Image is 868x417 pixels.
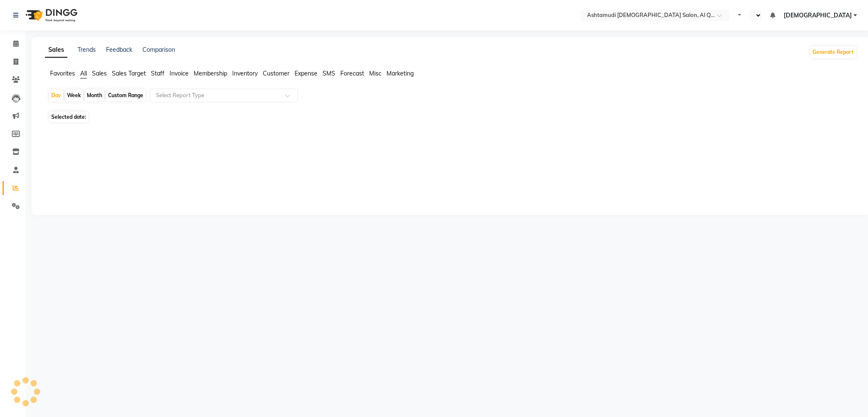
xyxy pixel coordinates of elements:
span: Selected date: [49,112,88,122]
span: Favorites [50,70,75,77]
a: Comparison [142,46,175,53]
span: Staff [151,70,164,77]
a: Trends [78,46,96,53]
span: Marketing [387,70,414,77]
span: Expense [295,70,317,77]
span: Sales [92,70,107,77]
span: Misc [369,70,381,77]
button: Generate Report [810,46,856,58]
span: [DEMOGRAPHIC_DATA] [784,11,852,20]
span: Invoice [170,70,189,77]
a: Sales [45,42,67,58]
div: Custom Range [106,90,145,101]
span: Sales Target [112,70,146,77]
span: Membership [194,70,227,77]
span: Customer [263,70,289,77]
span: All [80,70,87,77]
span: Forecast [340,70,364,77]
div: Week [65,90,83,101]
span: SMS [323,70,335,77]
a: Feedback [106,46,132,53]
span: Inventory [232,70,258,77]
div: Day [49,90,63,101]
img: logo [22,3,80,27]
div: Month [85,90,104,101]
